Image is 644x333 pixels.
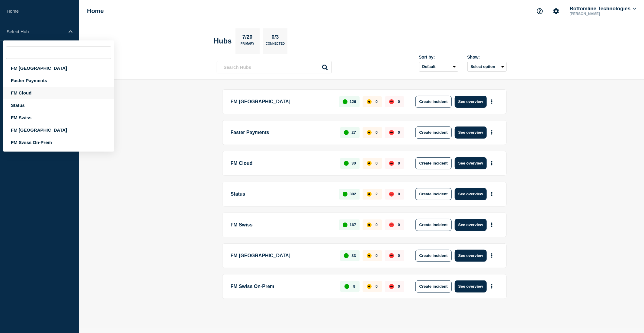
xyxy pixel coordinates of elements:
p: 33 [351,253,356,258]
button: Create incident [415,157,452,169]
p: 0 [376,284,378,289]
p: 0 [398,284,400,289]
div: up [343,99,348,104]
div: down [389,253,394,258]
p: 0/3 [269,34,281,42]
button: More actions [488,127,496,138]
p: 0 [398,130,400,135]
div: down [389,130,394,135]
button: Create incident [415,188,452,200]
h2: Hubs [214,37,232,45]
button: Bottomline Technologies [569,6,637,12]
button: More actions [488,250,496,261]
p: 0 [376,161,378,165]
div: up [343,223,348,227]
div: up [344,130,349,135]
button: Create incident [415,96,452,108]
div: affected [367,192,372,197]
p: 30 [351,161,356,165]
p: Connected [266,42,285,48]
p: Select Hub [7,29,65,34]
p: FM Swiss [231,219,332,231]
button: Create incident [415,250,452,262]
p: 167 [350,223,356,227]
p: 2 [376,192,378,196]
p: 0 [376,253,378,258]
div: down [389,161,394,166]
div: FM Swiss [3,111,114,124]
p: 0 [398,192,400,196]
button: Support [533,5,546,18]
p: FM Cloud [231,157,334,169]
button: Create incident [415,280,452,293]
p: 7/20 [240,34,255,42]
p: 0 [376,99,378,104]
p: Status [231,188,332,200]
div: FM [GEOGRAPHIC_DATA] [3,124,114,136]
button: See overview [455,96,487,108]
div: FM [GEOGRAPHIC_DATA] [3,62,114,74]
button: See overview [455,280,487,293]
div: down [389,99,394,104]
button: More actions [488,188,496,200]
button: Select option [467,62,507,72]
button: Create incident [415,219,452,231]
p: 0 [376,130,378,135]
p: Faster Payments [231,126,334,139]
p: 9 [353,284,355,289]
p: FM Swiss On-Prem [231,280,334,293]
button: More actions [488,281,496,292]
button: Account settings [550,5,562,18]
div: Sort by: [419,55,458,59]
p: Primary [241,42,255,48]
p: FM [GEOGRAPHIC_DATA] [231,250,334,262]
button: See overview [455,157,487,169]
p: 0 [398,253,400,258]
button: See overview [455,188,487,200]
div: down [389,284,394,289]
div: affected [367,223,372,227]
button: More actions [488,158,496,169]
div: up [343,192,348,197]
div: Status [3,99,114,111]
div: up [344,253,349,258]
div: down [389,192,394,197]
p: 0 [398,161,400,165]
div: affected [367,161,372,166]
div: affected [367,99,372,104]
div: affected [367,284,372,289]
div: FM Cloud [3,87,114,99]
button: See overview [455,219,487,231]
div: Show: [467,55,507,59]
div: affected [367,253,372,258]
p: 0 [376,223,378,227]
button: More actions [488,96,496,107]
p: 0 [398,99,400,104]
h1: Home [87,8,104,14]
input: Search Hubs [217,61,332,73]
button: See overview [455,250,487,262]
div: FM Swiss On-Prem [3,136,114,149]
p: FM [GEOGRAPHIC_DATA] [231,96,332,108]
div: Faster Payments [3,74,114,87]
button: See overview [455,126,487,139]
p: 126 [350,99,356,104]
div: affected [367,130,372,135]
select: Sort by [419,62,458,72]
div: down [389,223,394,227]
p: 27 [351,130,356,135]
div: up [344,161,349,166]
button: Create incident [415,126,452,139]
p: 392 [350,192,356,196]
div: up [344,284,349,289]
p: [PERSON_NAME] [569,12,631,16]
p: 0 [398,223,400,227]
button: More actions [488,219,496,230]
